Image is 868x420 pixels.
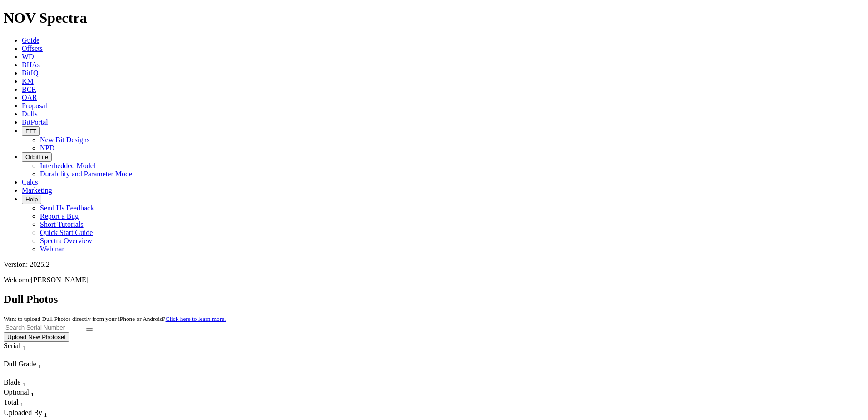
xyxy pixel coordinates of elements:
[22,381,25,388] sub: 1
[4,360,67,378] div: Sort None
[25,128,36,135] span: FTT
[22,126,40,136] button: FTT
[22,110,38,118] a: Dulls
[4,276,864,284] p: Welcome
[4,409,89,419] div: Uploaded By Sort None
[22,94,37,101] a: OAR
[4,378,35,388] div: Sort None
[22,195,41,204] button: Help
[44,411,47,418] sub: 1
[4,293,864,305] h2: Dull Photos
[31,391,34,398] sub: 1
[40,170,134,178] a: Durability and Parameter Model
[4,315,226,322] small: Want to upload Dull Photos directly from your iPhone or Android?
[4,360,67,370] div: Dull Grade Sort None
[40,237,92,245] a: Spectra Overview
[22,69,38,77] a: BitIQ
[40,212,79,220] a: Report a Bug
[40,162,95,170] a: Interbedded Model
[31,388,34,396] span: Sort None
[4,342,20,350] span: Serial
[40,136,89,144] a: New Bit Designs
[22,378,25,386] span: Sort None
[4,398,35,408] div: Sort None
[22,45,43,52] a: Offsets
[4,378,35,388] div: Blade Sort None
[20,401,24,408] sub: 1
[22,85,36,93] a: BCR
[4,378,20,386] span: Blade
[40,220,84,228] a: Short Tutorials
[40,204,94,212] a: Send Us Feedback
[4,342,42,360] div: Sort None
[40,245,64,253] a: Webinar
[22,152,52,162] button: OrbitLite
[22,345,25,351] sub: 1
[4,352,42,360] div: Column Menu
[4,260,864,269] div: Version: 2025.2
[22,186,52,194] a: Marketing
[4,342,42,352] div: Serial Sort None
[38,363,41,370] sub: 1
[4,388,35,398] div: Sort None
[38,360,41,368] span: Sort None
[166,315,226,322] a: Click here to learn more.
[44,409,47,416] span: Sort None
[4,360,36,368] span: Dull Grade
[25,196,38,203] span: Help
[4,388,35,398] div: Optional Sort None
[22,36,39,44] a: Guide
[40,229,93,236] a: Quick Start Guide
[22,342,25,350] span: Sort None
[40,144,54,152] a: NPD
[4,10,864,26] h1: NOV Spectra
[31,276,89,284] span: [PERSON_NAME]
[4,388,29,396] span: Optional
[4,370,67,378] div: Column Menu
[22,102,47,110] a: Proposal
[20,398,24,406] span: Sort None
[4,398,35,408] div: Total Sort None
[4,332,69,342] button: Upload New Photoset
[22,178,38,186] a: Calcs
[4,398,19,406] span: Total
[22,61,40,69] a: BHAs
[4,409,42,416] span: Uploaded By
[22,77,34,85] a: KM
[4,323,84,332] input: Search Serial Number
[22,53,34,60] a: WD
[22,118,48,126] a: BitPortal
[25,154,48,160] span: OrbitLite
